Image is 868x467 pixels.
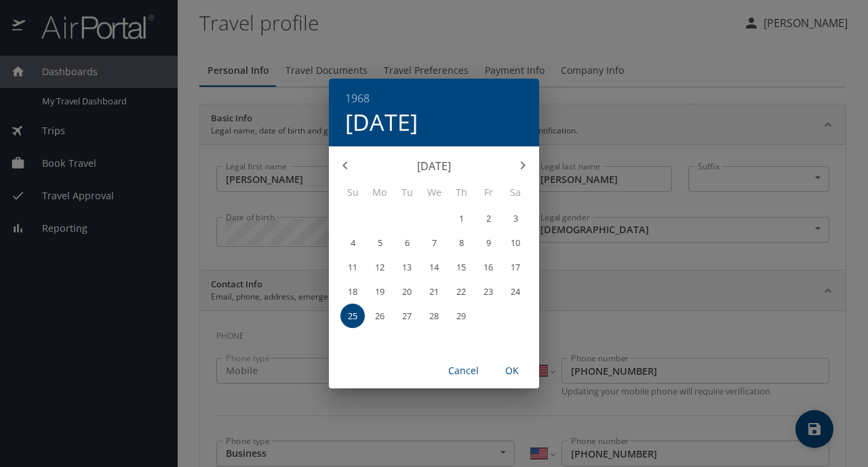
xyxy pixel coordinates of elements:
[449,230,473,255] button: 8
[340,279,365,304] button: 18
[503,255,528,279] button: 17
[395,279,419,304] button: 20
[340,255,365,279] button: 11
[476,279,500,304] button: 23
[368,304,392,328] button: 26
[375,287,384,296] p: 19
[422,185,446,200] span: We
[456,312,466,321] p: 29
[449,185,473,200] span: Th
[340,304,365,328] button: 25
[429,287,439,296] p: 21
[395,230,419,255] button: 6
[402,287,412,296] p: 20
[503,206,528,230] button: 3
[511,239,520,247] p: 10
[422,279,446,304] button: 21
[447,363,479,380] span: Cancel
[368,185,392,200] span: Mo
[511,263,520,272] p: 17
[340,230,365,255] button: 4
[351,239,355,247] p: 4
[496,363,528,380] span: OK
[395,255,419,279] button: 13
[378,239,382,247] p: 5
[361,158,507,174] p: [DATE]
[429,312,439,321] p: 28
[476,230,500,255] button: 9
[449,255,473,279] button: 15
[348,312,357,321] p: 25
[429,263,439,272] p: 14
[375,263,384,272] p: 12
[511,287,520,296] p: 24
[484,263,493,272] p: 16
[476,185,500,200] span: Fr
[422,255,446,279] button: 14
[368,255,392,279] button: 12
[345,89,370,108] button: 1968
[375,312,384,321] p: 26
[395,185,419,200] span: Tu
[441,359,485,384] button: Cancel
[345,108,418,136] button: [DATE]
[484,287,493,296] p: 23
[402,263,412,272] p: 13
[459,214,464,223] p: 1
[503,279,528,304] button: 24
[513,214,518,223] p: 3
[486,239,491,247] p: 9
[490,359,534,384] button: OK
[459,239,464,247] p: 8
[456,287,466,296] p: 22
[402,312,412,321] p: 27
[368,230,392,255] button: 5
[340,185,365,200] span: Su
[422,304,446,328] button: 28
[368,279,392,304] button: 19
[503,185,528,200] span: Sa
[348,263,357,272] p: 11
[395,304,419,328] button: 27
[476,206,500,230] button: 2
[432,239,437,247] p: 7
[503,230,528,255] button: 10
[476,255,500,279] button: 16
[348,287,357,296] p: 18
[449,304,473,328] button: 29
[449,279,473,304] button: 22
[405,239,410,247] p: 6
[449,206,473,230] button: 1
[486,214,491,223] p: 2
[456,263,466,272] p: 15
[422,230,446,255] button: 7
